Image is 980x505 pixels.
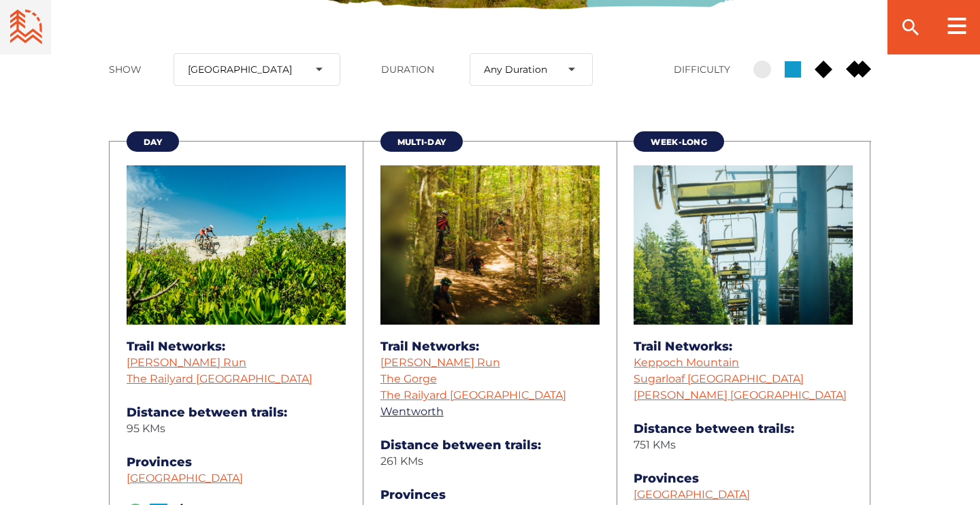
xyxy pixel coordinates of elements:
[380,437,600,453] dt: Distance between trails:
[380,165,600,325] img: MTB Atlantic Wentworth Mountain Biking Trails
[397,137,446,147] span: Multi-Day
[634,470,853,487] dt: Provinces
[380,389,566,402] a: The Railyard [GEOGRAPHIC_DATA]
[380,487,600,503] dt: Provinces
[380,405,444,418] a: Wentworth
[380,338,600,355] dt: Trail Networks:
[127,421,346,437] dd: 95 KMs
[634,437,853,453] dd: 751 KMs
[144,137,162,147] span: Day
[651,137,707,147] span: Week-Long
[380,372,437,385] a: The Gorge
[634,338,853,355] dt: Trail Networks:
[127,472,243,485] a: [GEOGRAPHIC_DATA]
[127,454,346,470] dt: Provinces
[380,453,600,470] dd: 261 KMs
[127,356,246,369] a: [PERSON_NAME] Run
[127,372,312,385] a: The Railyard [GEOGRAPHIC_DATA]
[674,63,740,76] label: Difficulty
[109,63,160,76] label: Show
[634,421,853,437] dt: Distance between trails:
[634,488,750,501] a: [GEOGRAPHIC_DATA]
[634,389,847,402] a: [PERSON_NAME] [GEOGRAPHIC_DATA]
[127,338,346,355] dt: Trail Networks:
[381,63,456,76] label: Duration
[634,372,804,385] a: Sugarloaf [GEOGRAPHIC_DATA]
[127,404,346,421] dt: Distance between trails:
[634,356,739,369] a: Keppoch Mountain
[634,165,853,325] img: MTB Atlantic Poley Mountain Mountain Biking Trails
[380,356,500,369] a: [PERSON_NAME] Run
[900,16,921,38] ion-icon: search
